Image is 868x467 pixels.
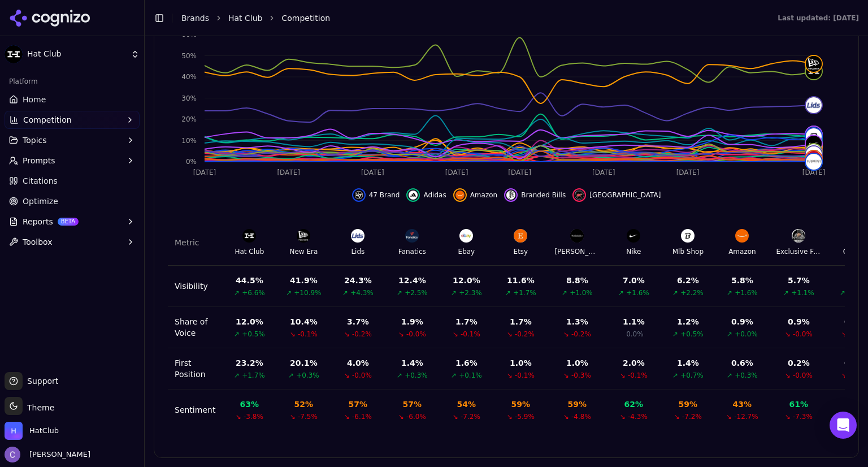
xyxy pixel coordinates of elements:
div: 0.2 % [788,357,810,369]
span: -7.5% [298,412,318,421]
div: 2.0 % [623,357,645,369]
tspan: 50% [181,52,197,60]
span: ↗ [234,330,240,339]
div: 1.4 % [677,357,699,369]
button: Hide cap city data [572,188,661,202]
div: 0.9 % [788,316,810,327]
span: Citations [23,175,58,187]
span: +0.3% [405,371,428,380]
div: 59 % [511,399,531,410]
a: Hat Club [228,12,262,24]
img: Mlb Shop [681,229,695,243]
div: Ebay [458,247,475,256]
img: lids [806,97,822,113]
img: nike [806,136,822,152]
span: ↗ [840,288,845,297]
div: 12.0 % [453,275,480,286]
div: 5.7 % [788,275,810,286]
td: First Position [168,348,222,390]
span: ↗ [727,330,732,339]
span: +1.7% [242,371,265,380]
span: ↘ [841,330,847,339]
span: -0.1% [628,371,648,380]
button: Hide adidas data [406,188,446,202]
span: Home [23,94,46,105]
span: ↗ [397,288,402,297]
span: ↘ [344,330,350,339]
img: New Era [297,229,310,243]
td: Share of Voice [168,307,222,348]
span: -4.8% [571,412,591,421]
img: topperzstore [806,146,822,162]
div: 3.7 % [347,316,369,327]
img: Hat Club [242,229,256,243]
div: 1.4 % [401,357,423,369]
div: Etsy [514,247,528,256]
div: 44.5 % [236,275,263,286]
span: +0.7% [680,371,704,380]
div: Mlb Shop [672,247,704,256]
button: Hide branded bills data [504,188,566,202]
span: ↘ [398,330,404,339]
span: ↘ [453,412,458,421]
span: ↘ [563,330,569,339]
button: Topics [5,131,140,149]
tspan: [DATE] [193,168,216,176]
div: 59 % [679,399,698,410]
span: Prompts [23,155,55,166]
tspan: [DATE] [508,168,531,176]
div: Hat Club [235,247,264,256]
img: adidas [409,191,418,200]
span: Competition [281,12,330,24]
span: -0.0% [406,330,426,339]
img: cap city [575,191,584,200]
span: ↘ [563,412,569,421]
tspan: [DATE] [445,168,468,176]
span: ↘ [785,371,791,380]
span: +1.6% [626,288,649,297]
div: 8.8 % [566,275,588,286]
div: 5.8 % [731,275,753,286]
span: ↘ [398,412,404,421]
span: -3.8% [244,412,263,421]
span: Branded Bills [521,191,566,200]
div: 43 % [733,399,752,410]
span: +0.3% [735,371,758,380]
span: ↗ [727,371,732,380]
span: Support [23,375,58,387]
div: 12.0 % [236,316,263,327]
span: -0.3% [571,371,591,380]
span: -7.2% [682,412,702,421]
img: new era [806,56,822,72]
tspan: 20% [181,115,197,123]
img: Chris Hayes [5,447,20,462]
span: ↗ [342,288,348,297]
span: ↘ [620,412,626,421]
tspan: [DATE] [676,168,700,176]
img: burdeens [806,154,822,170]
span: ↗ [286,288,292,297]
span: -0.2% [571,330,591,339]
span: 47 Brand [369,191,400,200]
tspan: 30% [181,94,197,102]
img: branded bills [506,191,515,200]
img: mlb shop [806,128,822,144]
button: Open user button [5,447,90,462]
span: +2.5% [405,288,428,297]
span: +4.3% [350,288,374,297]
div: Platform [5,72,140,90]
div: Lids [351,247,364,256]
span: +1.0% [570,288,593,297]
div: 0.9 % [731,316,753,327]
span: ↘ [453,330,458,339]
td: Sentiment [168,390,222,431]
a: Brands [181,14,209,23]
span: ↘ [507,412,513,421]
div: 1.3 % [566,316,588,327]
span: [PERSON_NAME] [25,449,90,460]
button: ReportsBETA [5,213,140,231]
div: 1.9 % [401,316,423,327]
tspan: [DATE] [277,168,300,176]
div: 0.1 % [844,357,866,369]
span: ↘ [841,371,847,380]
